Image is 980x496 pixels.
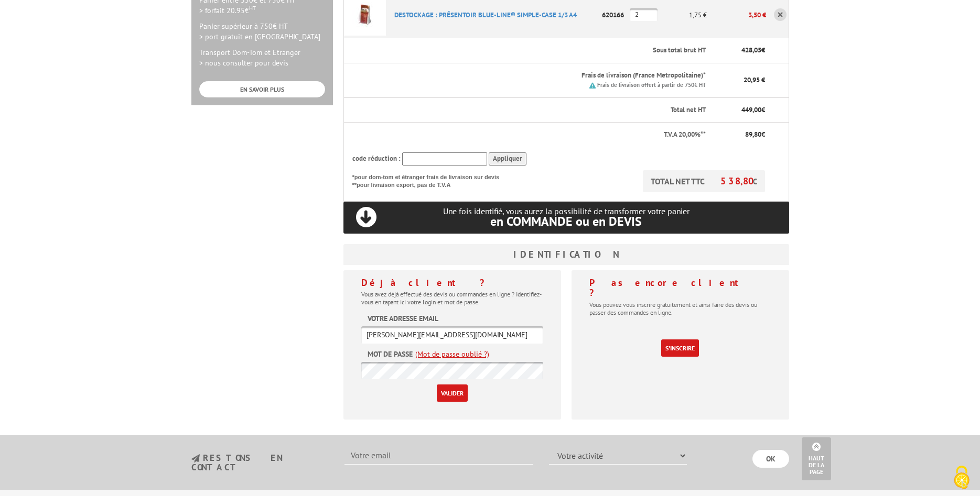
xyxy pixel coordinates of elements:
button: Cookies (fenêtre modale) [943,460,980,496]
span: 89,80 [745,130,761,139]
th: Sous total brut HT [386,38,707,63]
img: newsletter.jpg [191,454,200,463]
p: TOTAL NET TTC € [643,170,765,192]
span: 428,05 [741,46,761,54]
p: 1,75 € [658,6,707,24]
p: Frais de livraison (France Metropolitaine)* [394,71,706,81]
p: Total net HT [352,105,706,115]
p: Transport Dom-Tom et Etranger [199,47,325,68]
h3: Identification [343,244,789,265]
h3: restons en contact [191,454,329,472]
p: € [715,105,765,115]
p: 620166 [599,6,630,24]
label: Mot de passe [368,349,413,359]
span: > nous consulter pour devis [199,58,288,68]
a: (Mot de passe oublié ?) [415,349,489,359]
span: 20,95 € [744,75,765,84]
span: > port gratuit en [GEOGRAPHIC_DATA] [199,32,320,41]
input: Appliquer [489,152,526,166]
p: 3,50 € [707,6,766,24]
a: S'inscrire [661,339,699,357]
small: Frais de livraison offert à partir de 750€ HT [597,81,706,89]
h4: Déjà client ? [361,278,543,288]
sup: HT [249,4,256,12]
span: 538,80 [720,175,752,187]
label: Votre adresse email [368,313,438,324]
a: DESTOCKAGE : PRéSENTOIR BLUE-LINE® SIMPLE-CASE 1/3 A4 [394,10,577,19]
a: EN SAVOIR PLUS [199,81,325,97]
span: en COMMANDE ou en DEVIS [490,213,642,229]
input: OK [752,450,789,468]
p: Vous pouvez vous inscrire gratuitement et ainsi faire des devis ou passer des commandes en ligne. [589,301,771,316]
a: Haut de la page [802,437,831,480]
p: Une fois identifié, vous aurez la possibilité de transformer votre panier [343,206,789,228]
span: 449,00 [741,105,761,114]
p: Vous avez déjà effectué des devis ou commandes en ligne ? Identifiez-vous en tapant ici votre log... [361,290,543,306]
p: T.V.A 20,00%** [352,130,706,140]
span: code réduction : [352,154,401,163]
span: > forfait 20.95€ [199,6,256,15]
h4: Pas encore client ? [589,278,771,299]
p: Panier supérieur à 750€ HT [199,21,325,42]
p: € [715,46,765,56]
img: picto.png [589,82,596,89]
input: Valider [437,384,468,402]
input: Votre email [344,447,533,465]
img: Cookies (fenêtre modale) [949,465,975,491]
p: *pour dom-tom et étranger frais de livraison sur devis **pour livraison export, pas de T.V.A [352,170,510,190]
p: € [715,130,765,140]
